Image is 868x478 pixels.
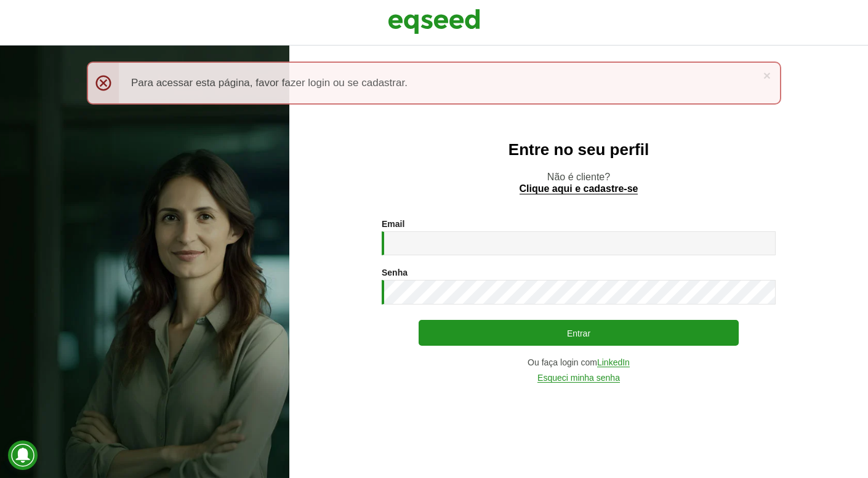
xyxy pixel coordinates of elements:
h2: Entre no seu perfil [314,141,843,159]
label: Senha [382,268,408,277]
a: Clique aqui e cadastre-se [520,184,638,194]
div: Ou faça login com [382,358,776,367]
button: Entrar [419,320,739,346]
a: LinkedIn [597,358,630,367]
a: × [763,69,771,82]
a: Esqueci minha senha [537,373,620,383]
div: Para acessar esta página, favor fazer login ou se cadastrar. [87,62,781,105]
p: Não é cliente? [314,171,843,194]
img: EqSeed Logo [388,6,480,37]
label: Email [382,220,404,228]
